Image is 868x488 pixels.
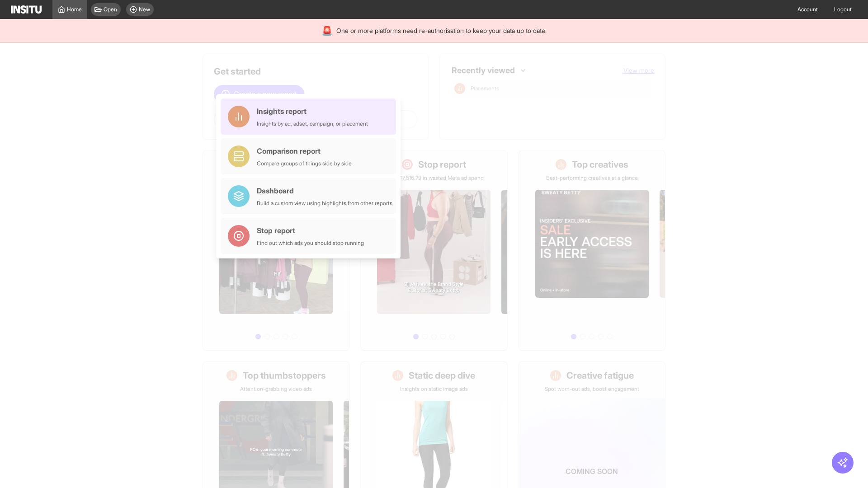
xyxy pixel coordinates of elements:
[257,225,364,236] div: Stop report
[257,160,352,167] div: Compare groups of things side by side
[257,239,364,247] div: Find out which ads you should stop running
[321,24,333,37] div: 🚨
[257,200,392,207] div: Build a custom view using highlights from other reports
[336,26,547,35] span: One or more platforms need re-authorisation to keep your data up to date.
[139,6,150,13] span: New
[257,120,368,127] div: Insights by ad, adset, campaign, or placement
[257,185,392,196] div: Dashboard
[104,6,117,13] span: Open
[257,106,368,117] div: Insights report
[11,5,42,14] img: Logo
[257,145,352,156] div: Comparison report
[67,6,82,13] span: Home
